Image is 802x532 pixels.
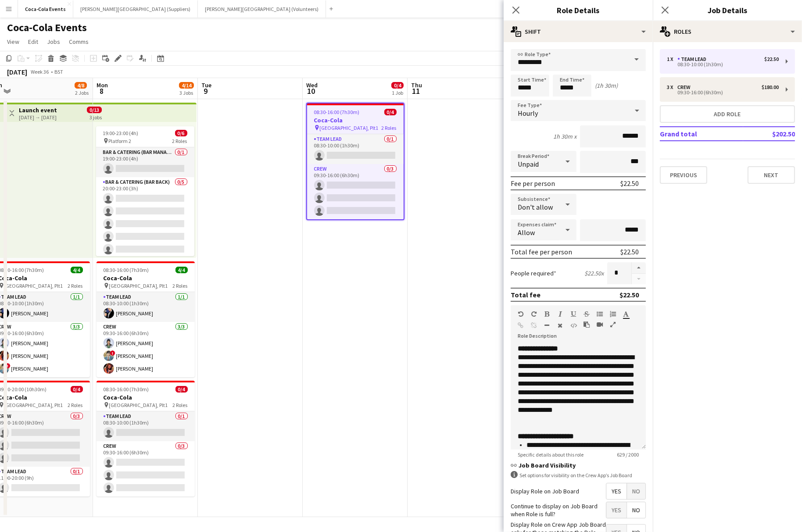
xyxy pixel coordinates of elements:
[518,311,524,318] button: Undo
[28,38,38,46] span: Edit
[518,160,539,168] span: Unpaid
[104,386,149,393] span: 08:30-16:00 (7h30m)
[90,113,102,121] div: 3 jobs
[504,21,653,42] div: Shift
[660,127,743,141] td: Grand total
[384,109,397,115] span: 0/4
[87,107,102,113] span: 0/13
[75,89,89,96] div: 2 Jobs
[25,36,42,47] a: Edit
[677,84,694,90] div: Crew
[660,166,707,184] button: Previous
[743,127,795,141] td: $202.50
[69,38,89,46] span: Comms
[653,21,802,42] div: Roles
[68,402,83,408] span: 2 Roles
[71,386,83,393] span: 0/4
[632,262,646,274] button: Increase
[179,89,193,96] div: 3 Jobs
[4,36,23,47] a: View
[307,116,404,124] h3: Coca-Cola
[54,68,63,75] div: BST
[97,441,195,496] app-card-role: Crew0/309:30-16:00 (6h30m)
[97,381,195,496] app-job-card: 08:30-16:00 (7h30m)0/4Coca-Cola [GEOGRAPHIC_DATA], Plt12 RolesTeam Lead0/108:30-10:00 (1h30m) Cre...
[584,269,604,277] div: $22.50 x
[511,290,541,299] div: Total fee
[623,311,629,318] button: Text Color
[677,56,710,62] div: Team Lead
[597,311,603,318] button: Unordered List
[110,350,115,356] span: !
[511,487,579,495] label: Display Role on Job Board
[97,292,195,322] app-card-role: Team Lead1/108:30-10:00 (1h30m)[PERSON_NAME]
[97,393,195,401] h3: Coca-Cola
[762,84,779,90] div: $180.00
[314,109,360,115] span: 08:30-16:00 (7h30m)
[518,203,553,211] span: Don't allow
[18,0,73,18] button: Coca-Cola Events
[96,126,194,256] div: 19:00-23:00 (4h)0/6 Platform 22 RolesBar & Catering (Bar Manager)0/119:00-23:00 (4h) Bar & Cateri...
[667,90,779,95] div: 09:30-16:00 (6h30m)
[620,247,639,256] div: $22.50
[544,322,550,329] button: Horizontal Line
[597,321,603,328] button: Insert video
[198,0,326,18] button: [PERSON_NAME][GEOGRAPHIC_DATA] (Volunteers)
[748,166,795,184] button: Next
[667,56,677,62] div: 1 x
[97,261,195,377] app-job-card: 08:30-16:00 (7h30m)4/4Coca-Cola [GEOGRAPHIC_DATA], Plt12 RolesTeam Lead1/108:30-10:00 (1h30m)[PER...
[68,282,83,289] span: 2 Roles
[619,290,639,299] div: $22.50
[306,103,405,220] app-job-card: 08:30-16:00 (7h30m)0/4Coca-Cola [GEOGRAPHIC_DATA], Plt12 RolesTeam Lead0/108:30-10:00 (1h30m) Cre...
[620,179,639,188] div: $22.50
[511,471,646,479] div: Set options for visibility on the Crew App’s Job Board
[570,322,576,329] button: HTML Code
[29,68,51,75] span: Week 36
[175,130,187,136] span: 0/6
[103,130,139,136] span: 19:00-23:00 (4h)
[660,105,795,123] button: Add role
[5,363,11,368] span: !
[320,125,379,131] span: [GEOGRAPHIC_DATA], Plt1
[553,132,576,140] div: 1h 30m x
[511,451,591,458] span: Specific details about this role
[544,311,550,318] button: Bold
[201,81,211,89] span: Tue
[511,179,555,188] div: Fee per person
[518,228,535,237] span: Allow
[610,311,616,318] button: Ordered List
[75,82,87,89] span: 4/8
[109,282,168,289] span: [GEOGRAPHIC_DATA], Plt1
[411,81,422,89] span: Thu
[104,267,149,273] span: 08:30-16:00 (7h30m)
[200,86,211,96] span: 9
[653,4,802,16] h3: Job Details
[96,147,194,177] app-card-role: Bar & Catering (Bar Manager)0/119:00-23:00 (4h)
[667,84,677,90] div: 3 x
[306,81,318,89] span: Wed
[175,386,188,393] span: 0/4
[518,109,538,118] span: Hourly
[610,451,646,458] span: 629 / 2000
[97,81,108,89] span: Mon
[7,68,27,76] div: [DATE]
[531,311,537,318] button: Redo
[557,322,563,329] button: Clear Formatting
[7,38,19,46] span: View
[43,36,64,47] a: Jobs
[557,311,563,318] button: Italic
[175,267,188,273] span: 4/4
[73,0,198,18] button: [PERSON_NAME][GEOGRAPHIC_DATA] (Suppliers)
[97,274,195,282] h3: Coca-Cola
[47,38,60,46] span: Jobs
[584,321,590,328] button: Paste as plain text
[410,86,422,96] span: 11
[764,56,779,62] div: $22.50
[511,269,556,277] label: People required
[97,411,195,441] app-card-role: Team Lead0/108:30-10:00 (1h30m)
[610,321,616,328] button: Fullscreen
[584,311,590,318] button: Strikethrough
[7,21,87,34] h1: Coca-Cola Events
